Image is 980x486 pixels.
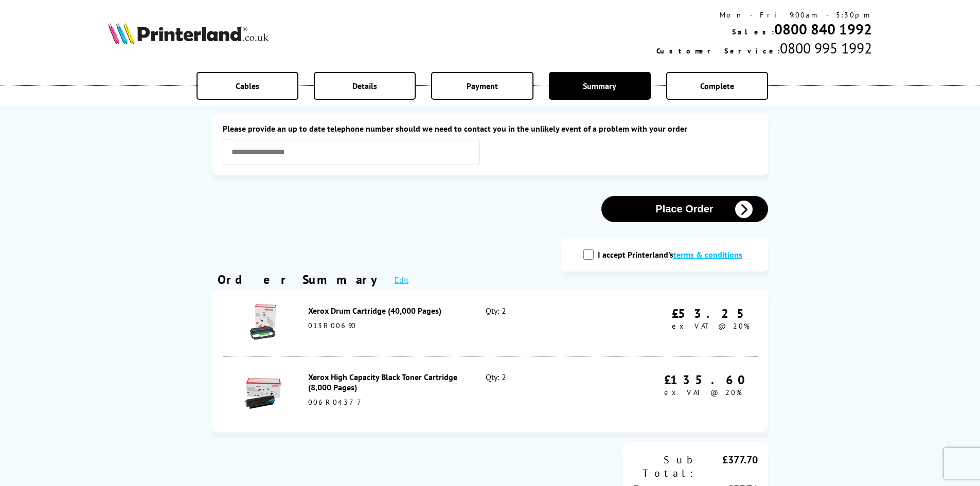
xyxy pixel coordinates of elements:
[308,305,464,316] div: Xerox Drum Cartridge (40,000 Pages)
[672,321,750,331] span: ex VAT @ 20%
[774,20,872,39] a: 0800 840 1992
[583,81,616,91] span: Summary
[218,272,384,287] div: Order Summary
[656,10,872,20] div: Mon - Fri 9:00am - 5:30pm
[236,81,259,91] span: Cables
[664,372,753,388] div: £135.60
[601,196,768,222] button: Place Order
[696,453,758,480] div: £377.70
[467,81,498,91] span: Payment
[245,375,281,411] img: Xerox High Capacity Black Toner Cartridge (8,000 Pages)
[308,321,464,330] div: 013R00690
[308,398,464,407] div: 006R04377
[700,81,734,91] span: Complete
[780,39,872,58] span: 0800 995 1992
[308,372,464,392] div: Xerox High Capacity Black Toner Cartridge (8,000 Pages)
[245,304,281,340] img: Xerox Drum Cartridge (40,000 Pages)
[352,81,377,91] span: Details
[664,388,742,397] span: ex VAT @ 20%
[486,305,592,340] div: Qty: 2
[656,46,780,56] span: Customer Service:
[486,372,592,417] div: Qty: 2
[395,275,408,285] a: Edit
[223,123,758,134] label: Please provide an up to date telephone number should we need to contact you in the unlikely event...
[633,453,696,480] div: Sub Total:
[732,27,774,37] span: Sales:
[108,22,269,44] img: Printerland Logo
[672,305,753,321] div: £53.25
[598,249,747,260] label: I accept Printerland's
[673,249,742,260] a: modal_tc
